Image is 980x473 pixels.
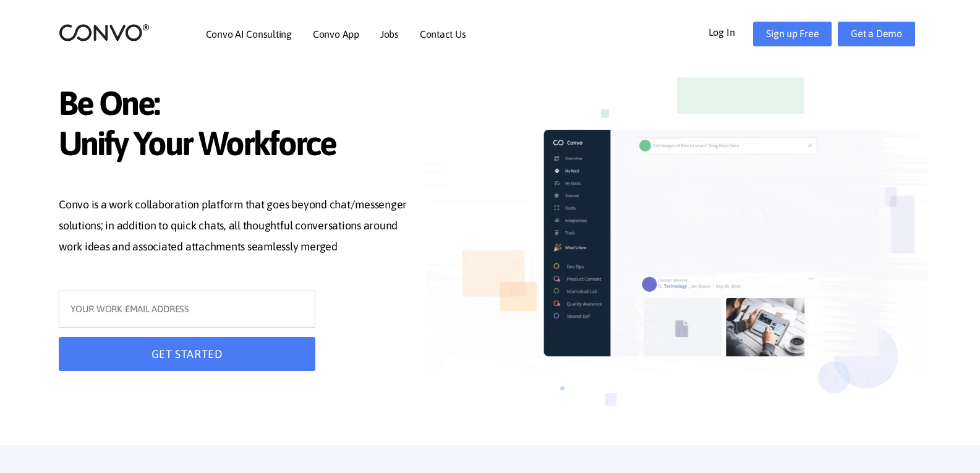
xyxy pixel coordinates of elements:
[59,83,407,127] span: Be One:
[753,22,832,46] a: Sign up Free
[838,22,915,46] a: Get a Demo
[420,29,466,39] a: Contact Us
[59,194,407,260] p: Convo is a work collaboration platform that goes beyond chat/messenger solutions; in addition to ...
[709,22,754,41] a: Log In
[206,29,292,39] a: Convo AI Consulting
[59,124,407,167] span: Unify Your Workforce
[59,23,150,42] img: logo_2.png
[313,29,359,39] a: Convo App
[426,56,928,445] img: image_not_found
[59,337,315,371] button: GET STARTED
[380,29,399,39] a: Jobs
[59,291,315,328] input: YOUR WORK EMAIL ADDRESS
